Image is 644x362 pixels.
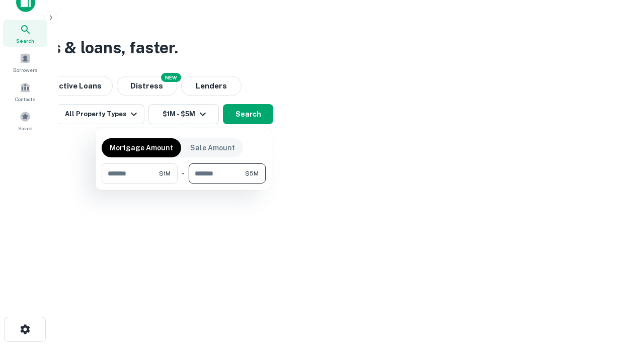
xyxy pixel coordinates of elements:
[110,142,173,153] p: Mortgage Amount
[190,142,235,153] p: Sale Amount
[159,169,171,178] span: $1M
[245,169,259,178] span: $5M
[594,282,644,330] iframe: Chat Widget
[182,163,185,184] div: -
